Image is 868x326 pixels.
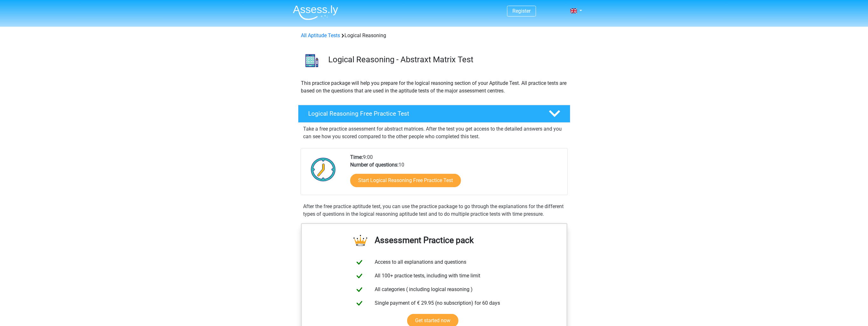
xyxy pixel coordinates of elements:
[303,125,565,140] p: Take a free practice assessment for abstract matrices. After the test you get access to the detai...
[301,32,340,38] a: All Aptitude Tests
[301,203,568,218] div: After the free practice aptitude test, you can use the practice package to go through the explana...
[512,8,531,14] a: Register
[295,105,573,123] a: Logical Reasoning Free Practice Test
[345,153,567,195] div: 9:00 10
[298,32,570,39] div: Logical Reasoning
[350,154,363,160] b: Time:
[301,79,567,95] p: This practice package will help you prepare for the logical reasoning section of your Aptitude Te...
[293,5,338,20] img: Assessly
[350,162,399,168] b: Number of questions:
[307,153,339,185] img: Clock
[298,47,325,74] img: logical reasoning
[350,174,461,187] a: Start Logical Reasoning Free Practice Test
[328,55,565,65] h3: Logical Reasoning - Abstraxt Matrix Test
[308,110,538,117] h4: Logical Reasoning Free Practice Test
